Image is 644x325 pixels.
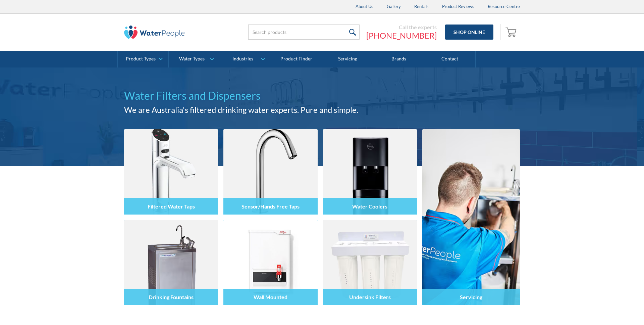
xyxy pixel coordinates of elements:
a: [PHONE_NUMBER] [366,31,437,41]
img: The Water People [124,26,184,39]
img: Filtered Water Taps [124,129,218,215]
img: Drinking Fountains [124,220,218,305]
a: Servicing [422,129,520,305]
a: Product Types [118,51,168,67]
a: Brands [373,51,424,67]
div: Product Types [126,56,156,62]
a: Industries [220,51,271,67]
a: Servicing [322,51,373,67]
div: Water Types [179,56,205,62]
h4: Servicing [460,294,482,300]
a: Water Types [169,51,219,67]
h4: Drinking Fountains [149,294,194,300]
img: shopping cart [505,27,518,37]
h4: Water Coolers [352,203,387,210]
a: Product Finder [271,51,322,67]
input: Search products [248,25,360,40]
img: Sensor/Hands Free Taps [223,129,317,215]
h4: Filtered Water Taps [148,203,195,210]
img: Undersink Filters [323,220,417,305]
div: Call the experts [366,24,437,31]
h4: Undersink Filters [349,294,391,300]
img: Wall Mounted [223,220,317,305]
h4: Wall Mounted [254,294,287,300]
a: Open empty cart [504,24,520,40]
a: Shop Online [445,25,493,40]
h4: Sensor/Hands Free Taps [241,203,300,210]
img: Water Coolers [323,129,417,215]
a: Contact [424,51,475,67]
div: Industries [232,56,253,62]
